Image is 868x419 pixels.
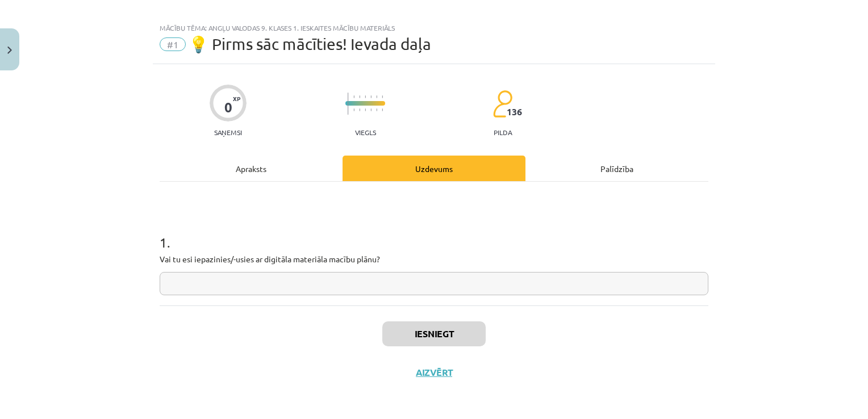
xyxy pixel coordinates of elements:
[493,90,512,118] img: students-c634bb4e5e11cddfef0936a35e636f08e4e9abd3cc4e673bd6f9a4125e45ecb1.svg
[365,108,366,111] img: icon-short-line-57e1e144782c952c97e751825c79c345078a6d821885a25fce030b3d8c18986b.svg
[382,95,383,98] img: icon-short-line-57e1e144782c952c97e751825c79c345078a6d821885a25fce030b3d8c18986b.svg
[353,95,354,98] img: icon-short-line-57e1e144782c952c97e751825c79c345078a6d821885a25fce030b3d8c18986b.svg
[343,156,525,181] div: Uzdevums
[348,93,349,115] img: icon-long-line-d9ea69661e0d244f92f715978eff75569469978d946b2353a9bb055b3ed8787d.svg
[210,128,247,136] p: Saņemsi
[494,128,512,136] p: pilda
[224,99,232,115] div: 0
[370,95,372,98] img: icon-short-line-57e1e144782c952c97e751825c79c345078a6d821885a25fce030b3d8c18986b.svg
[233,95,240,102] span: XP
[382,108,383,111] img: icon-short-line-57e1e144782c952c97e751825c79c345078a6d821885a25fce030b3d8c18986b.svg
[376,108,377,111] img: icon-short-line-57e1e144782c952c97e751825c79c345078a6d821885a25fce030b3d8c18986b.svg
[376,95,377,98] img: icon-short-line-57e1e144782c952c97e751825c79c345078a6d821885a25fce030b3d8c18986b.svg
[370,108,372,111] img: icon-short-line-57e1e144782c952c97e751825c79c345078a6d821885a25fce030b3d8c18986b.svg
[7,47,12,54] img: icon-close-lesson-0947bae3869378f0d4975bcd49f059093ad1ed9edebbc8119c70593378902aed.svg
[412,367,456,378] button: Aizvērt
[160,156,343,181] div: Apraksts
[160,215,708,250] h1: 1 .
[382,321,486,346] button: Iesniegt
[355,128,376,136] p: Viegls
[353,108,354,111] img: icon-short-line-57e1e144782c952c97e751825c79c345078a6d821885a25fce030b3d8c18986b.svg
[525,156,708,181] div: Palīdzība
[507,107,522,117] span: 136
[160,24,708,32] div: Mācību tēma: Angļu valodas 9. klases 1. ieskaites mācību materiāls
[189,35,431,53] span: 💡 Pirms sāc mācīties! Ievada daļa
[365,95,366,98] img: icon-short-line-57e1e144782c952c97e751825c79c345078a6d821885a25fce030b3d8c18986b.svg
[160,253,708,265] p: Vai tu esi iepazinies/-usies ar digitāla materiāla macību plānu?
[359,95,360,98] img: icon-short-line-57e1e144782c952c97e751825c79c345078a6d821885a25fce030b3d8c18986b.svg
[160,37,186,51] span: #1
[359,108,360,111] img: icon-short-line-57e1e144782c952c97e751825c79c345078a6d821885a25fce030b3d8c18986b.svg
